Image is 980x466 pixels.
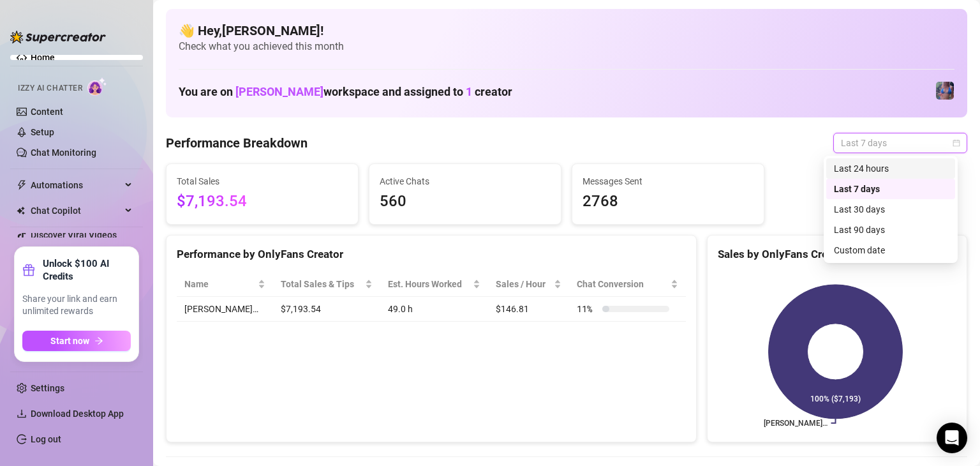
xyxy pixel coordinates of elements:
[177,297,273,322] td: [PERSON_NAME]…
[380,190,551,214] span: 560
[18,82,82,94] span: Izzy AI Chatter
[826,158,955,179] div: Last 24 hours
[17,206,25,215] img: Chat Copilot
[177,174,348,188] span: Total Sales
[764,419,828,428] text: [PERSON_NAME]…
[841,133,960,153] span: Last 7 days
[31,107,63,117] a: Content
[834,162,947,176] div: Last 24 hours
[31,230,117,240] a: Discover Viral Videos
[826,220,955,240] div: Last 90 days
[583,190,754,214] span: 2768
[826,240,955,260] div: Custom date
[937,423,967,453] div: Open Intercom Messenger
[87,77,107,96] img: AI Chatter
[31,200,121,221] span: Chat Copilot
[31,127,54,137] a: Setup
[488,297,570,322] td: $146.81
[179,40,954,54] span: Check what you achieved this month
[31,383,64,393] a: Settings
[826,199,955,220] div: Last 30 days
[388,277,470,291] div: Est. Hours Worked
[834,223,947,237] div: Last 90 days
[281,277,362,291] span: Total Sales & Tips
[31,52,55,63] a: Home
[834,243,947,257] div: Custom date
[953,139,960,147] span: calendar
[22,331,131,351] button: Start nowarrow-right
[834,182,947,196] div: Last 7 days
[496,277,552,291] span: Sales / Hour
[17,180,27,190] span: thunderbolt
[177,190,348,214] span: $7,193.54
[31,175,121,195] span: Automations
[488,272,570,297] th: Sales / Hour
[569,272,686,297] th: Chat Conversion
[380,174,551,188] span: Active Chats
[179,22,954,40] h4: 👋 Hey, [PERSON_NAME] !
[235,85,323,98] span: [PERSON_NAME]
[834,202,947,216] div: Last 30 days
[380,297,488,322] td: 49.0 h
[577,277,668,291] span: Chat Conversion
[10,31,106,43] img: logo-BBDzfeDw.svg
[936,82,954,100] img: Jaylie
[184,277,255,291] span: Name
[22,293,131,318] span: Share your link and earn unlimited rewards
[718,246,956,263] div: Sales by OnlyFans Creator
[17,409,27,419] span: download
[166,134,308,152] h4: Performance Breakdown
[43,257,131,283] strong: Unlock $100 AI Credits
[31,409,124,419] span: Download Desktop App
[31,434,61,444] a: Log out
[466,85,472,98] span: 1
[22,264,35,276] span: gift
[31,147,96,158] a: Chat Monitoring
[177,246,686,263] div: Performance by OnlyFans Creator
[94,336,103,345] span: arrow-right
[179,85,512,99] h1: You are on workspace and assigned to creator
[273,272,380,297] th: Total Sales & Tips
[273,297,380,322] td: $7,193.54
[177,272,273,297] th: Name
[50,336,89,346] span: Start now
[577,302,597,316] span: 11 %
[583,174,754,188] span: Messages Sent
[826,179,955,199] div: Last 7 days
